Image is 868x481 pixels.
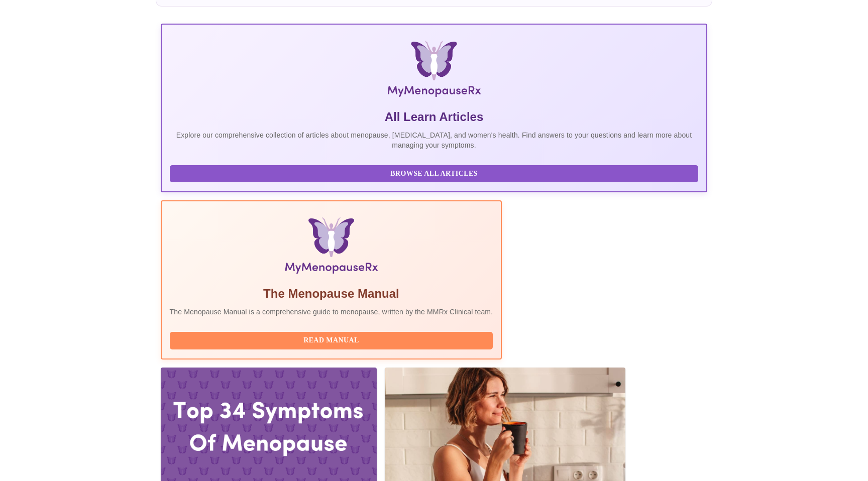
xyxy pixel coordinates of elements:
[180,334,483,347] span: Read Manual
[170,307,493,317] p: The Menopause Manual is a comprehensive guide to menopause, written by the MMRx Clinical team.
[170,286,493,302] h5: The Menopause Manual
[170,109,699,125] h5: All Learn Articles
[170,130,699,150] p: Explore our comprehensive collection of articles about menopause, [MEDICAL_DATA], and women's hea...
[170,335,496,344] a: Read Manual
[170,332,493,349] button: Read Manual
[170,169,701,177] a: Browse All Articles
[221,217,442,278] img: Menopause Manual
[180,168,689,180] span: Browse All Articles
[252,41,616,101] img: MyMenopauseRx Logo
[170,165,699,183] button: Browse All Articles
